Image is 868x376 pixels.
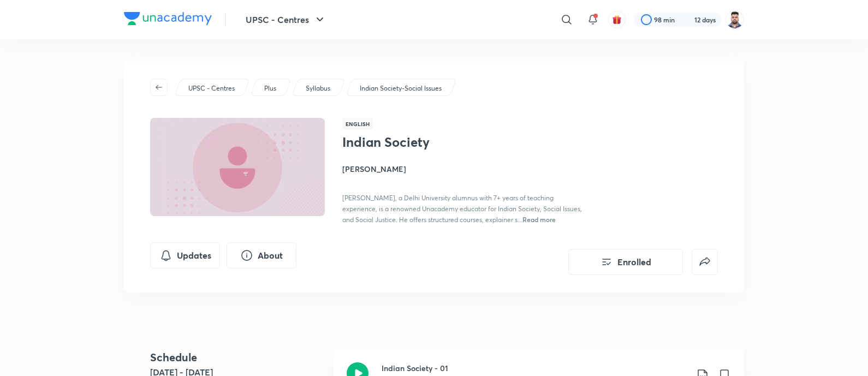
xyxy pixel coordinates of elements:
[568,249,683,275] button: Enrolled
[726,10,744,29] img: Maharaj Singh
[304,83,332,93] a: Syllabus
[124,12,212,25] img: Company Logo
[342,134,521,150] h1: Indian Society
[358,83,444,93] a: Indian Society-Social Issues
[342,118,373,130] span: English
[342,163,587,175] h4: [PERSON_NAME]
[188,83,235,93] p: UPSC - Centres
[227,242,296,268] button: About
[148,117,326,217] img: Thumbnail
[342,194,582,224] span: [PERSON_NAME], a Delhi University alumnus with 7+ years of teaching experience, is a renowned Una...
[681,14,692,25] img: streak
[692,249,718,275] button: false
[187,83,237,93] a: UPSC - Centres
[263,83,278,93] a: Plus
[150,242,220,268] button: Updates
[608,11,626,28] button: avatar
[522,215,556,224] span: Read more
[306,83,330,93] p: Syllabus
[264,83,276,93] p: Plus
[360,83,442,93] p: Indian Society-Social Issues
[239,9,333,31] button: UPSC - Centres
[150,349,325,366] h4: Schedule
[124,12,212,28] a: Company Logo
[382,362,687,374] h3: Indian Society - 01
[612,15,622,25] img: avatar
